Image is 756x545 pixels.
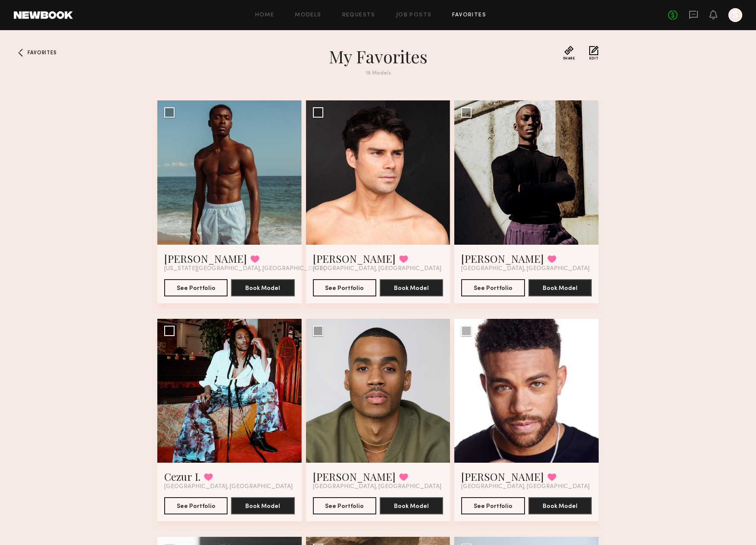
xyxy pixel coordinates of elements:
a: Models [295,12,321,18]
button: Book Model [380,279,443,296]
button: Edit [589,46,599,60]
a: Home [255,12,275,18]
span: [GEOGRAPHIC_DATA], [GEOGRAPHIC_DATA] [313,265,441,272]
a: Book Model [380,502,443,509]
div: 19 Models [223,71,533,76]
a: Book Model [528,502,592,509]
a: [PERSON_NAME] [164,252,247,265]
button: Book Model [380,497,443,514]
button: Book Model [528,497,592,514]
button: See Portfolio [461,279,525,296]
span: [GEOGRAPHIC_DATA], [GEOGRAPHIC_DATA] [313,483,441,490]
span: Share [563,57,575,60]
h1: My Favorites [223,46,533,67]
span: Favorites [28,50,56,56]
button: Book Model [231,279,294,296]
a: [PERSON_NAME] [313,252,396,265]
a: [PERSON_NAME] [461,470,544,483]
a: Favorites [452,12,486,18]
a: [PERSON_NAME] [461,252,544,265]
button: See Portfolio [461,497,525,514]
button: See Portfolio [313,497,376,514]
button: Book Model [528,279,592,296]
a: Requests [342,12,375,18]
button: See Portfolio [313,279,376,296]
a: Book Model [528,284,592,291]
a: Book Model [380,284,443,291]
a: Cezur I. [164,470,200,483]
span: Edit [589,57,599,60]
a: [PERSON_NAME] [313,470,396,483]
a: Book Model [231,284,294,291]
span: [GEOGRAPHIC_DATA], [GEOGRAPHIC_DATA] [164,483,293,490]
button: See Portfolio [164,279,228,296]
span: [GEOGRAPHIC_DATA], [GEOGRAPHIC_DATA] [461,483,590,490]
a: Job Posts [396,12,432,18]
a: S [728,8,742,22]
button: See Portfolio [164,497,228,514]
span: [US_STATE][GEOGRAPHIC_DATA], [GEOGRAPHIC_DATA] [164,265,325,272]
a: Book Model [231,502,294,509]
button: Book Model [231,497,294,514]
a: Favorites [14,46,28,59]
button: Share [563,46,575,60]
span: [GEOGRAPHIC_DATA], [GEOGRAPHIC_DATA] [461,265,590,272]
